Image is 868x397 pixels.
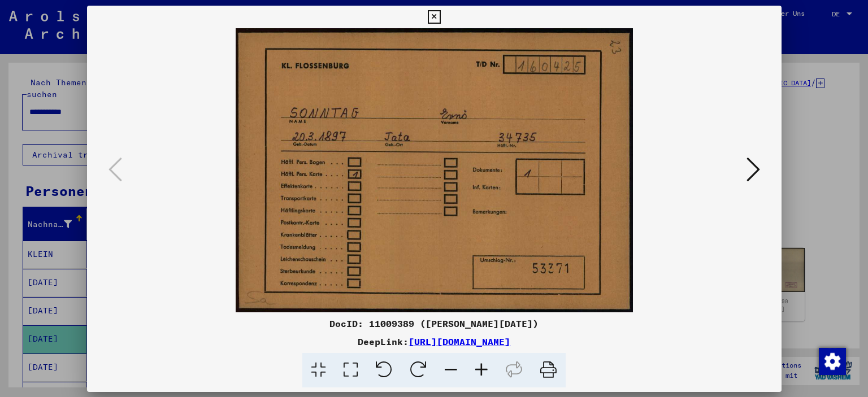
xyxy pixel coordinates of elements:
img: 001.jpg [125,28,743,312]
img: Zustimmung ändern [819,348,846,375]
div: DocID: 11009389 ([PERSON_NAME][DATE]) [87,317,782,330]
div: Zustimmung ändern [818,347,845,374]
div: DeepLink: [87,335,782,348]
a: [URL][DOMAIN_NAME] [409,336,510,347]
